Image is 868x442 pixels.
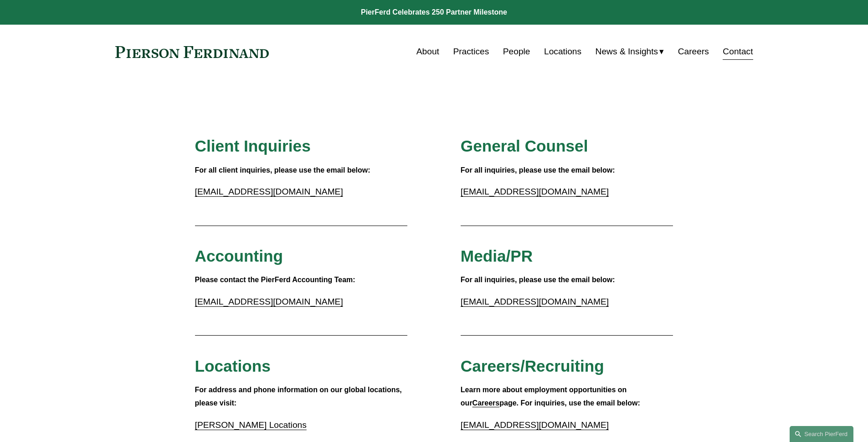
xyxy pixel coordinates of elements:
a: folder dropdown [596,43,664,60]
span: Careers/Recruiting [461,357,604,375]
a: Careers [678,43,709,60]
a: Practices [453,43,489,60]
a: Contact [723,43,753,60]
strong: page. For inquiries, use the email below: [499,399,640,407]
span: Accounting [195,247,283,265]
a: [EMAIL_ADDRESS][DOMAIN_NAME] [461,187,609,196]
span: Locations [195,357,271,375]
span: Client Inquiries [195,137,311,155]
a: Locations [544,43,581,60]
a: [EMAIL_ADDRESS][DOMAIN_NAME] [461,297,609,306]
strong: For address and phone information on our global locations, please visit: [195,386,404,407]
a: Careers [473,399,500,407]
span: Media/PR [461,247,533,265]
span: General Counsel [461,137,588,155]
a: [EMAIL_ADDRESS][DOMAIN_NAME] [195,297,343,306]
strong: Please contact the PierFerd Accounting Team: [195,276,355,284]
strong: For all client inquiries, please use the email below: [195,166,370,174]
span: News & Insights [596,44,658,60]
strong: For all inquiries, please use the email below: [461,166,615,174]
a: [EMAIL_ADDRESS][DOMAIN_NAME] [195,187,343,196]
a: [EMAIL_ADDRESS][DOMAIN_NAME] [461,420,609,430]
a: [PERSON_NAME] Locations [195,420,307,430]
a: People [503,43,530,60]
a: Search this site [790,426,853,442]
strong: For all inquiries, please use the email below: [461,276,615,284]
a: About [416,43,439,60]
strong: Learn more about employment opportunities on our [461,386,629,407]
